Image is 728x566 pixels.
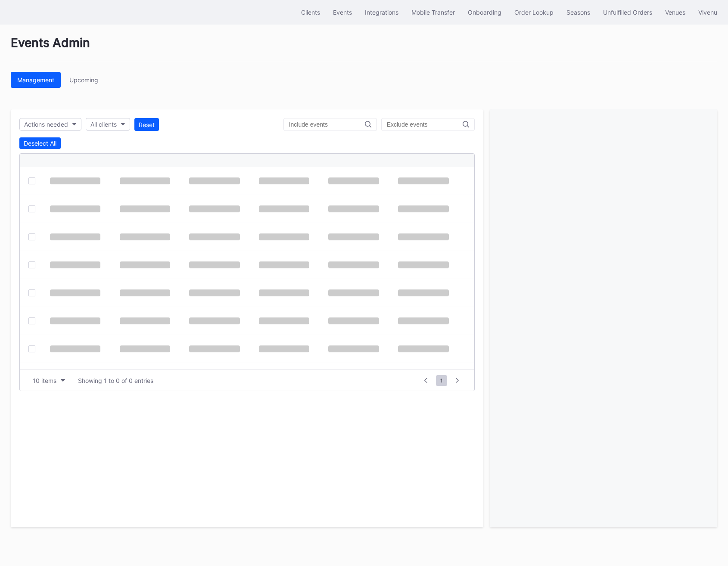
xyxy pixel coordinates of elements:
button: Reset [134,118,159,131]
button: Upcoming [63,72,105,88]
input: Exclude events [387,121,463,128]
div: Deselect All [24,140,56,147]
div: Management [17,76,54,84]
span: 1 [436,375,447,386]
div: Events [333,9,352,16]
button: Seasons [560,4,597,20]
div: Showing 1 to 0 of 0 entries [78,377,153,384]
div: Reset [139,121,155,128]
button: Management [11,72,61,88]
div: 10 items [33,377,56,384]
button: Order Lookup [508,4,560,20]
button: Clients [295,4,327,20]
div: Vivenu [698,9,717,16]
div: Integrations [365,9,398,16]
div: Onboarding [468,9,501,16]
div: Upcoming [69,76,98,84]
div: Mobile Transfer [411,9,455,16]
button: Unfulfilled Orders [597,4,659,20]
button: All clients [86,118,130,131]
div: All clients [90,121,117,128]
button: Vivenu [692,4,724,20]
div: Order Lookup [514,9,554,16]
button: 10 items [28,375,69,386]
div: Unfulfilled Orders [603,9,652,16]
button: Actions needed [19,118,81,131]
div: Actions needed [24,121,68,128]
button: Integrations [358,4,405,20]
div: Seasons [566,9,590,16]
button: Mobile Transfer [405,4,461,20]
div: Venues [665,9,685,16]
button: Events [327,4,358,20]
button: Onboarding [461,4,508,20]
button: Deselect All [19,137,61,149]
div: Events Admin [11,35,717,61]
button: Venues [659,4,692,20]
div: Clients [301,9,320,16]
input: Include events [289,121,365,128]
